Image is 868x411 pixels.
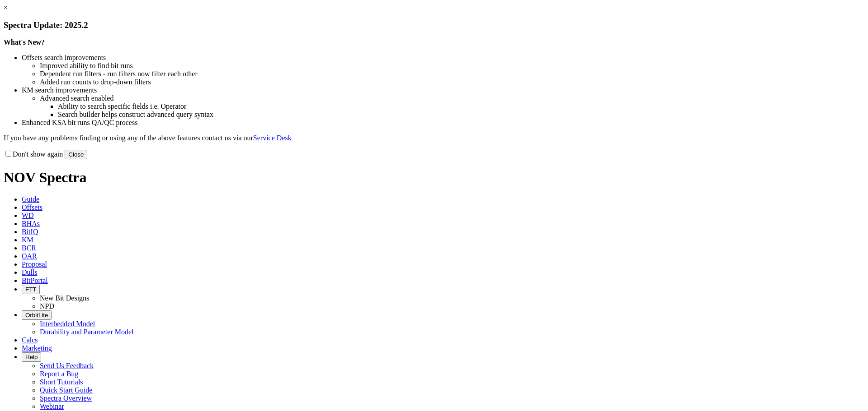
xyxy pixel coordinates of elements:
[253,134,292,142] a: Service Desk
[22,86,864,94] li: KM search improvements
[22,203,42,211] span: Offsets
[22,344,52,352] span: Marketing
[40,78,864,86] li: Added run counts to drop-down filters
[40,328,134,336] a: Durability and Parameter Model
[4,150,63,158] label: Don't show again
[22,336,38,344] span: Calcs
[25,354,38,360] span: Help
[22,277,48,284] span: BitPortal
[22,228,38,236] span: BitIQ
[22,236,33,244] span: KM
[22,54,864,62] li: Offsets search improvements
[40,362,94,369] a: Send Us Feedback
[25,286,36,293] span: FTT
[40,402,64,410] a: Webinar
[22,244,36,252] span: BCR
[58,111,864,119] li: Search builder helps construct advanced query syntax
[22,220,40,227] span: BHAs
[22,119,864,127] li: Enhanced KSA bit runs QA/QC process
[4,4,8,11] a: ×
[65,150,87,159] button: Close
[40,386,92,394] a: Quick Start Guide
[40,302,54,310] a: NPD
[22,268,38,276] span: Dulls
[4,134,864,142] p: If you have any problems finding or using any of the above features contact us via our
[40,294,89,302] a: New Bit Designs
[40,320,95,328] a: Interbedded Model
[4,169,864,186] h1: NOV Spectra
[40,378,83,386] a: Short Tutorials
[40,70,864,78] li: Dependent run filters - run filters now filter each other
[40,62,864,70] li: Improved ability to find bit runs
[22,260,47,268] span: Proposal
[22,195,39,203] span: Guide
[4,38,45,46] strong: What's New?
[40,94,864,102] li: Advanced search enabled
[58,102,864,111] li: Ability to search specific fields i.e. Operator
[40,394,92,402] a: Spectra Overview
[40,370,78,378] a: Report a Bug
[22,252,37,260] span: OAR
[5,151,11,157] input: Don't show again
[22,212,34,219] span: WD
[4,20,864,30] h3: Spectra Update: 2025.2
[25,312,48,319] span: OrbitLite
